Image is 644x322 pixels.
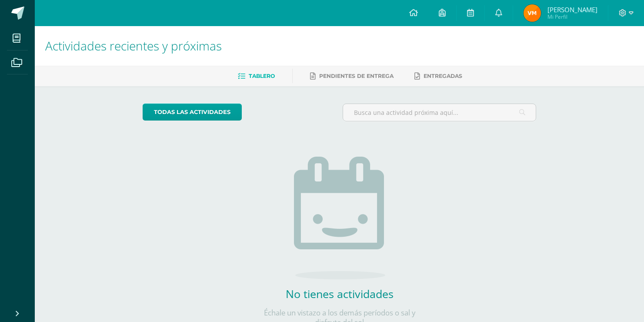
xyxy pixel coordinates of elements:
input: Busca una actividad próxima aquí... [343,104,536,121]
img: no_activities.png [294,157,385,279]
span: Mi Perfil [547,13,597,20]
span: Pendientes de entrega [319,73,394,79]
a: Tablero [238,69,275,83]
h2: No tienes actividades [253,286,427,301]
span: Actividades recientes y próximas [45,37,222,54]
span: [PERSON_NAME] [547,5,597,14]
span: Tablero [249,73,275,79]
span: Entregadas [424,73,462,79]
img: 23a45db4e3e8fe665997088d6de0659d.png [524,4,541,22]
a: Entregadas [414,69,462,83]
a: Pendientes de entrega [310,69,394,83]
a: todas las Actividades [143,104,242,121]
